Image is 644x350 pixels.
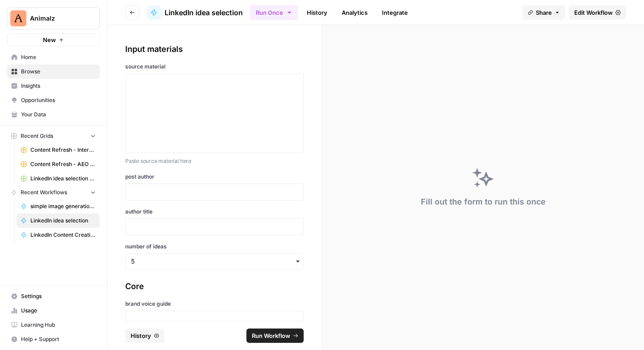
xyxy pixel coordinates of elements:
[7,107,100,122] a: Your Data
[21,68,96,76] span: Browse
[574,8,613,17] span: Edit Workflow
[131,331,151,340] span: History
[250,5,298,20] button: Run Once
[7,64,100,79] a: Browse
[21,132,53,140] span: Recent Grids
[125,157,304,166] p: Paste source material here
[125,280,304,293] div: Core
[30,202,96,210] span: simple image generation nano + gpt
[165,7,243,18] span: LinkedIn idea selection
[21,111,96,119] span: Your Data
[17,228,100,242] a: LinkedIn Content Creation
[7,186,100,199] button: Recent Workflows
[30,175,96,183] span: LinkedIn idea selection + post draft Grid
[246,329,304,343] button: Run Workflow
[125,329,165,343] button: History
[125,43,304,55] div: Input materials
[7,303,100,318] a: Usage
[21,82,96,90] span: Insights
[125,173,304,181] label: post author
[336,5,373,20] a: Analytics
[30,160,96,168] span: Content Refresh - AEO and Keyword improvements
[21,307,96,315] span: Usage
[10,10,26,26] img: Animalz Logo
[7,33,100,47] button: New
[17,213,100,228] a: LinkedIn idea selection
[569,5,626,20] a: Edit Workflow
[7,50,100,64] a: Home
[21,53,96,61] span: Home
[536,8,552,17] span: Share
[131,257,298,266] input: 5
[522,5,565,20] button: Share
[7,93,100,107] a: Opportunities
[7,289,100,303] a: Settings
[21,292,96,300] span: Settings
[21,96,96,104] span: Opportunities
[147,5,243,20] a: LinkedIn idea selection
[301,5,333,20] a: History
[7,318,100,332] a: Learning Hub
[30,231,96,239] span: LinkedIn Content Creation
[125,300,304,308] label: brand voice guide
[21,335,96,343] span: Help + Support
[43,35,56,44] span: New
[125,63,304,71] label: source material
[7,129,100,143] button: Recent Grids
[30,14,84,23] span: Animalz
[7,79,100,93] a: Insights
[7,7,100,30] button: Workspace: Animalz
[17,157,100,171] a: Content Refresh - AEO and Keyword improvements
[377,5,413,20] a: Integrate
[17,143,100,157] a: Content Refresh - Internal Links & Meta tags
[125,243,304,251] label: number of ideas
[21,188,67,196] span: Recent Workflows
[21,321,96,329] span: Learning Hub
[252,331,290,340] span: Run Workflow
[7,332,100,346] button: Help + Support
[30,217,96,225] span: LinkedIn idea selection
[17,171,100,186] a: LinkedIn idea selection + post draft Grid
[421,196,546,208] div: Fill out the form to run this once
[30,146,96,154] span: Content Refresh - Internal Links & Meta tags
[17,199,100,213] a: simple image generation nano + gpt
[125,208,304,216] label: author title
